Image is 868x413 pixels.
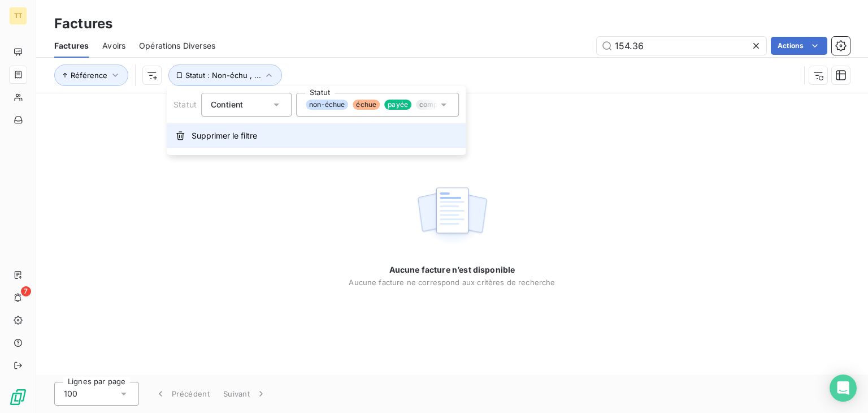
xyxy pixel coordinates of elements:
span: Aucune facture ne correspond aux critères de recherche [349,278,555,287]
span: Avoirs [102,40,125,51]
button: Suivant [216,382,274,406]
span: Statut : Non-échu , ... [185,71,261,80]
span: Référence [71,71,107,80]
button: Précédent [148,382,216,406]
h3: Factures [54,14,112,34]
span: payée [384,100,411,110]
img: Logo LeanPay [9,388,27,406]
span: Statut [173,100,197,109]
img: empty state [416,181,488,251]
button: Statut : Non-échu , ... [168,64,282,86]
button: Supprimer le filtre [167,123,466,148]
span: 7 [21,286,31,296]
span: Supprimer le filtre [192,130,257,141]
span: Aucune facture n’est disponible [389,264,515,276]
div: Open Intercom Messenger [830,375,857,402]
span: Contient [211,100,243,109]
span: 100 [64,388,77,399]
span: Opérations Diverses [139,40,215,51]
button: Actions [771,37,827,55]
span: non-échue [306,100,348,110]
span: compensée [416,100,461,110]
button: Référence [54,64,128,86]
span: échue [353,100,380,110]
input: Rechercher [597,37,766,55]
span: Factures [54,40,89,51]
div: TT [9,7,27,25]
